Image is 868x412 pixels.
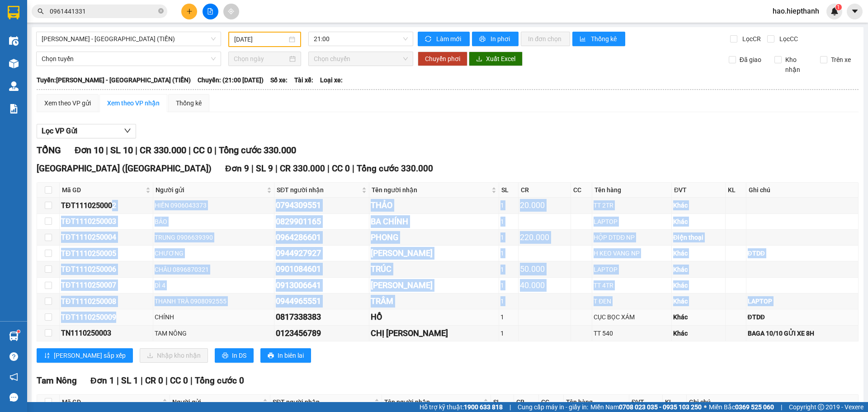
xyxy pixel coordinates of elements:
td: TN1110250003 [60,326,153,341]
span: | [781,402,782,412]
div: ĐTDĐ [748,248,857,258]
span: Số xe: [270,75,288,85]
div: 0829901165 [276,215,368,228]
th: Ghi chú [746,183,859,198]
div: 1 [500,280,517,290]
span: SL 10 [110,145,133,156]
span: [GEOGRAPHIC_DATA] ([GEOGRAPHIC_DATA]) [37,163,212,174]
div: LAPTOP [594,217,670,227]
span: caret-down [851,7,859,15]
span: Đơn 1 [90,375,114,386]
input: 11/10/2025 [234,34,287,44]
span: 21:00 [314,32,408,46]
span: | [352,163,354,174]
img: icon-new-feature [830,7,839,15]
img: warehouse-icon [9,331,19,341]
span: Loại xe: [320,75,343,85]
button: printerIn phơi [472,32,519,46]
span: close-circle [158,8,164,14]
td: 0123456789 [274,326,369,341]
div: 50.000 [520,263,569,275]
div: 0123456789 [276,327,368,340]
span: ⚪️ [704,405,707,409]
button: aim [223,4,239,19]
img: warehouse-icon [9,81,19,91]
span: CR 0 [145,375,163,386]
div: Khác [673,217,724,227]
div: 40.000 [520,279,569,292]
th: CR [519,183,571,198]
span: Người gửi [156,185,265,195]
div: 1 [500,232,517,242]
span: printer [268,352,274,360]
div: [PERSON_NAME] [371,279,497,292]
td: HUỲNH LIÊM [369,246,499,261]
span: down [124,127,131,134]
th: Tên hàng [564,395,629,410]
span: SL 1 [121,375,138,386]
div: TĐT1110250008 [61,296,151,307]
span: Mã GD [62,185,144,195]
button: caret-down [847,4,863,19]
td: TĐT1110250009 [60,309,153,325]
td: HUỲNH DUNG [369,278,499,294]
div: Khác [673,312,724,322]
div: 0944927927 [276,247,368,260]
span: SL 9 [256,163,273,174]
td: TRÂM [369,294,499,309]
img: warehouse-icon [9,59,19,68]
div: CHỊ [PERSON_NAME] [371,327,497,340]
div: Xem theo VP nhận [107,98,160,108]
td: HỒ [369,309,499,325]
button: syncLàm mới [418,32,470,46]
div: BA CHÍNH [371,215,497,228]
td: 0944965551 [274,294,369,309]
span: CC 0 [193,145,212,156]
span: | [165,375,168,386]
td: TĐT1110250005 [60,246,153,261]
b: Tuyến: [PERSON_NAME] - [GEOGRAPHIC_DATA] (TIỀN) [37,76,191,84]
div: HỘP DTDĐ NP [594,232,670,242]
div: LAPTOP [594,265,670,275]
strong: 1900 633 818 [464,403,503,411]
span: message [9,393,18,402]
span: plus [186,8,193,14]
span: Tài xế: [294,75,313,85]
div: CHÍNH [155,312,273,322]
button: Lọc VP Gửi [37,124,136,138]
button: printerIn DS [215,348,254,363]
th: CC [539,395,564,410]
button: printerIn biên lai [260,348,311,363]
td: 0944927927 [274,246,369,261]
span: | [117,375,119,386]
span: [PERSON_NAME] sắp xếp [54,350,126,360]
span: | [141,375,143,386]
strong: 0369 525 060 [735,403,774,411]
button: plus [181,4,197,19]
span: CC 0 [170,375,188,386]
div: Khác [673,328,724,338]
div: Khác [673,280,724,290]
span: In DS [232,350,246,360]
sup: 1 [835,4,842,10]
div: 1 [500,200,517,210]
div: TĐT1110250002 [61,200,151,211]
div: TĐT1110250007 [61,279,151,291]
div: CỤC BỌC XÁM [594,312,670,322]
span: Đã giao [736,55,765,65]
td: TĐT1110250008 [60,294,153,309]
div: TN1110250003 [61,327,151,339]
span: Thống kê [591,34,618,44]
span: Tổng cước 330.000 [219,145,296,156]
span: sort-ascending [44,352,50,360]
div: Khác [673,248,724,258]
div: 0913006641 [276,279,368,292]
div: 1 [500,312,517,322]
span: | [106,145,108,156]
div: BAGA 10/10 GỬI XE 8H [748,328,857,338]
div: Khác [673,265,724,275]
span: Cung cấp máy in - giấy in: [518,402,588,412]
th: CR [514,395,539,410]
div: CHƯƠNG [155,248,273,258]
span: Miền Nam [590,402,702,412]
